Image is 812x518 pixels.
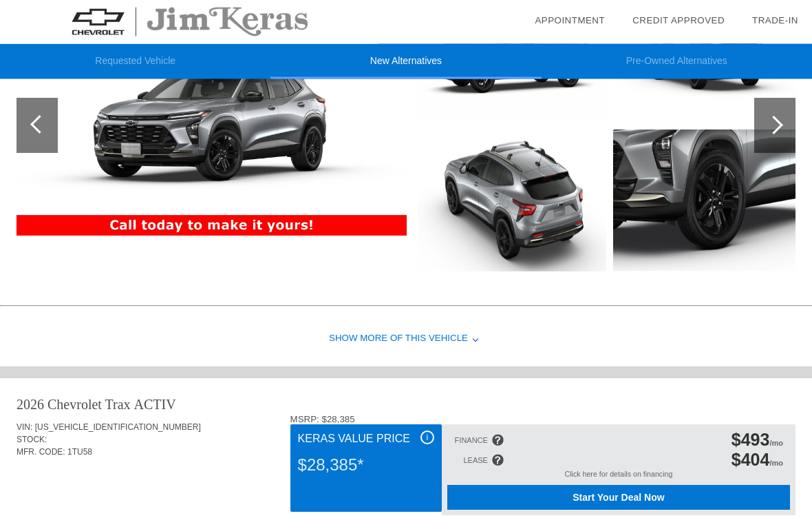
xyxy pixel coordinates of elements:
[134,395,176,415] div: ACTIV
[613,130,802,272] img: 5.jpg
[455,437,488,445] div: FINANCE
[17,17,407,236] img: 1.jpg
[731,450,783,470] div: /mo
[447,470,790,486] div: Click here for details on financing
[535,15,605,25] a: Appointment
[417,130,606,272] img: 3.jpg
[298,448,434,484] div: $28,385*
[270,44,541,79] li: New Alternatives
[752,15,798,25] a: Trade-In
[463,457,487,465] div: LEASE
[731,431,783,450] div: /mo
[17,395,131,415] div: 2026 Chevrolet Trax
[17,448,65,457] span: MFR. CODE:
[298,431,434,448] div: Keras Value Price
[464,493,773,504] span: Start Your Deal Now
[35,423,201,433] span: [US_VEHICLE_IDENTIFICATION_NUMBER]
[542,44,812,79] li: Pre-Owned Alternatives
[290,415,795,425] div: MSRP: $28,385
[731,450,770,470] span: $404
[17,423,32,433] span: VIN:
[731,431,770,450] span: $493
[17,479,795,501] div: Quoted on [DATE] 7:56:29 PM
[17,435,47,445] span: STOCK:
[420,431,434,445] div: i
[632,15,725,25] a: Credit Approved
[67,448,92,457] span: 1TU58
